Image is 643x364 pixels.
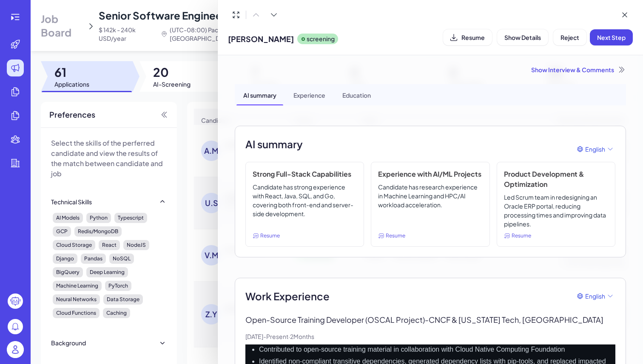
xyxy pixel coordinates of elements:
h3: Strong Full-Stack Capabilities [253,169,357,179]
button: Resume [443,29,492,45]
span: Next Step [597,34,626,41]
h3: Experience with AI/ML Projects [378,169,482,179]
div: Experience [287,84,332,105]
span: Work Experience [245,288,330,304]
span: [PERSON_NAME] [228,33,294,45]
h3: Product Development & Optimization [504,169,608,189]
p: Led Scrum team in redesigning an Oracle ERP portal, reducing processing times and improving data ... [504,193,608,229]
span: English [585,145,605,154]
p: screening [307,34,335,43]
button: Show Details [497,29,548,45]
p: Open-Source Training Developer (OSCAL Project) - CNCF & [US_STATE] Tech, [GEOGRAPHIC_DATA] [245,314,615,325]
span: English [585,292,605,301]
button: Next Step [590,29,633,45]
p: [DATE] - Present · 2 Months [245,332,615,341]
span: Resume [461,34,485,41]
span: Resume [386,232,405,240]
p: Candidate has research experience in Machine Learning and HPC/AI workload acceleration. [378,183,482,229]
li: Contributed to open-source training material in collaboration with Cloud Native Computing Foundation [259,344,615,355]
div: AI summary [236,84,283,105]
div: Education [336,84,378,105]
h2: AI summary [245,136,303,152]
button: Reject [553,29,586,45]
p: Candidate has strong experience with React, Java, SQL, and Go, covering both front-end and server... [253,183,357,229]
span: Reject [560,34,579,41]
span: Show Details [504,34,541,41]
span: Resume [512,232,531,240]
div: Show Interview & Comments [235,65,626,74]
span: Resume [260,232,280,240]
